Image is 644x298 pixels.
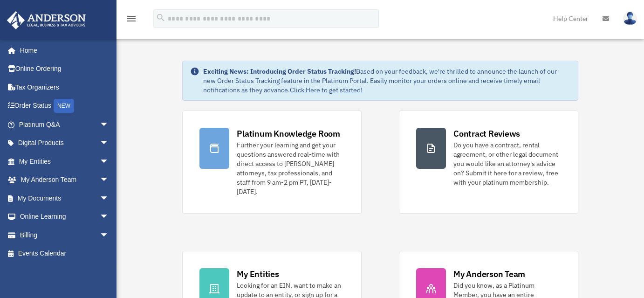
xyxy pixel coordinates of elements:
[7,41,118,60] a: Home
[399,111,578,214] a: Contract Reviews Do you have a contract, rental agreement, or other legal document you would like...
[100,189,118,208] span: arrow_drop_down
[126,16,137,24] a: menu
[7,226,123,244] a: Billingarrow_drop_down
[453,128,520,139] div: Contract Reviews
[237,128,340,139] div: Platinum Knowledge Room
[7,78,123,97] a: Tax Organizers
[100,115,118,134] span: arrow_drop_down
[453,268,525,280] div: My Anderson Team
[7,208,123,226] a: Online Learningarrow_drop_down
[100,226,118,245] span: arrow_drop_down
[100,171,118,190] span: arrow_drop_down
[453,140,561,187] div: Do you have a contract, rental agreement, or other legal document you would like an attorney's ad...
[7,60,123,78] a: Online Ordering
[7,189,123,208] a: My Documentsarrow_drop_down
[7,152,123,171] a: My Entitiesarrow_drop_down
[623,12,637,25] img: User Pic
[203,67,356,76] strong: Exciting News: Introducing Order Status Tracking!
[7,171,123,189] a: My Anderson Teamarrow_drop_down
[100,208,118,227] span: arrow_drop_down
[237,268,279,280] div: My Entities
[100,134,118,153] span: arrow_drop_down
[237,140,344,196] div: Further your learning and get your questions answered real-time with direct access to [PERSON_NAM...
[4,11,89,29] img: Anderson Advisors Platinum Portal
[156,13,166,23] i: search
[100,152,118,171] span: arrow_drop_down
[290,86,363,94] a: Click Here to get started!
[54,99,74,113] div: NEW
[203,67,570,95] div: Based on your feedback, we're thrilled to announce the launch of our new Order Status Tracking fe...
[126,13,137,24] i: menu
[7,97,123,116] a: Order StatusNEW
[7,244,123,263] a: Events Calendar
[182,111,362,214] a: Platinum Knowledge Room Further your learning and get your questions answered real-time with dire...
[7,115,123,134] a: Platinum Q&Aarrow_drop_down
[7,134,123,152] a: Digital Productsarrow_drop_down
